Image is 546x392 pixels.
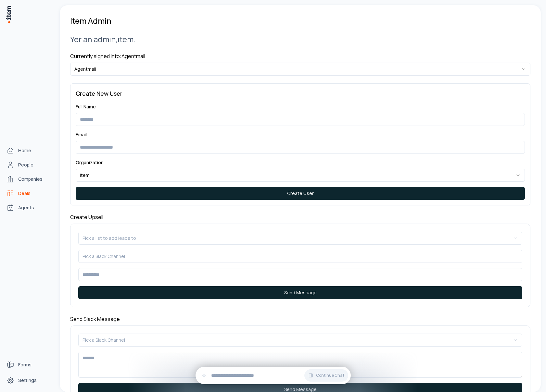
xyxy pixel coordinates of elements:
a: Home [4,144,53,157]
button: Send Message [78,286,522,299]
span: Agents [18,204,34,211]
span: Deals [18,190,31,197]
h4: Create Upsell [70,213,530,221]
span: Home [18,147,31,154]
label: Full Name [76,104,96,110]
a: Companies [4,173,53,186]
h4: Send Slack Message [70,315,530,323]
div: Continue Chat [196,367,351,384]
button: Continue Chat [304,369,348,382]
a: Agents [4,201,53,214]
label: Email [76,131,87,138]
img: Item Brain Logo [5,5,12,24]
span: Forms [18,361,32,368]
h1: Item Admin [70,16,111,26]
a: People [4,158,53,171]
span: Companies [18,176,43,182]
a: Forms [4,358,53,371]
h2: Yer an admin, item . [70,34,530,44]
a: Settings [4,374,53,387]
a: Deals [4,187,53,200]
h3: Create New User [76,89,525,98]
span: Settings [18,377,37,384]
span: Continue Chat [316,373,344,378]
span: People [18,162,33,168]
h4: Currently signed into: Agentmail [70,52,530,60]
label: Organization [76,159,104,165]
button: Create User [76,187,525,200]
